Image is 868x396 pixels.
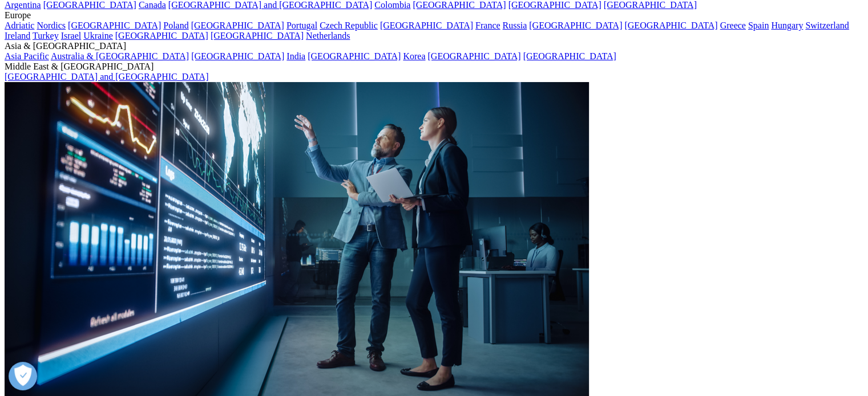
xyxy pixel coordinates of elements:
[5,10,863,21] div: Europe
[503,21,527,30] a: Russia
[523,51,616,61] a: [GEOGRAPHIC_DATA]
[191,51,284,61] a: [GEOGRAPHIC_DATA]
[475,21,500,30] a: France
[308,51,401,61] a: [GEOGRAPHIC_DATA]
[5,21,34,30] a: Adriatic
[529,21,622,30] a: [GEOGRAPHIC_DATA]
[9,362,37,390] button: Abrir preferências
[720,21,745,30] a: Greece
[211,31,304,40] a: [GEOGRAPHIC_DATA]
[191,21,284,30] a: [GEOGRAPHIC_DATA]
[5,72,208,81] a: [GEOGRAPHIC_DATA] and [GEOGRAPHIC_DATA]
[115,31,208,40] a: [GEOGRAPHIC_DATA]
[771,21,803,30] a: Hungary
[286,21,317,30] a: Portugal
[68,21,161,30] a: [GEOGRAPHIC_DATA]
[320,21,378,30] a: Czech Republic
[61,31,82,40] a: Israel
[163,21,188,30] a: Poland
[306,31,350,40] a: Netherlands
[403,51,425,61] a: Korea
[624,21,717,30] a: [GEOGRAPHIC_DATA]
[5,41,863,51] div: Asia & [GEOGRAPHIC_DATA]
[286,51,305,61] a: India
[5,51,49,61] a: Asia Pacific
[380,21,473,30] a: [GEOGRAPHIC_DATA]
[33,31,59,40] a: Turkey
[37,21,66,30] a: Nordics
[748,21,769,30] a: Spain
[805,21,849,30] a: Switzerland
[427,51,520,61] a: [GEOGRAPHIC_DATA]
[5,62,863,72] div: Middle East & [GEOGRAPHIC_DATA]
[5,31,30,40] a: Ireland
[51,51,189,61] a: Australia & [GEOGRAPHIC_DATA]
[83,31,113,40] a: Ukraine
